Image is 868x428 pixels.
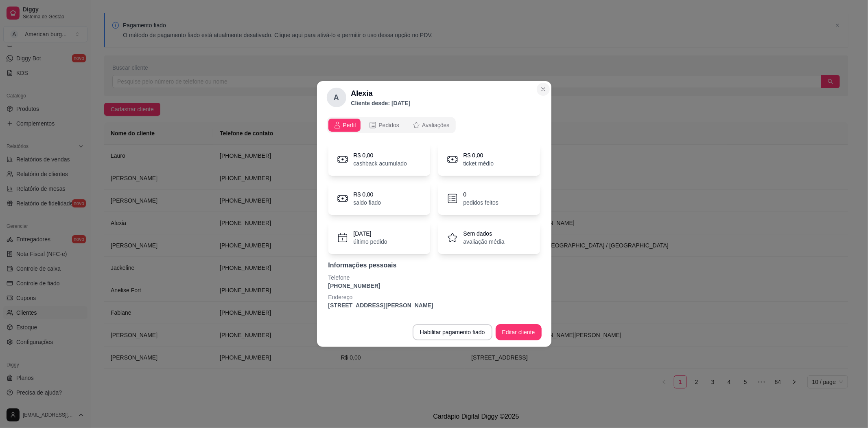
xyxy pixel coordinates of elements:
p: [PHONE_NUMBER] [328,282,540,290]
p: R$ 0,00 [354,190,381,199]
p: R$ 0,00 [354,151,407,159]
div: opções [327,117,542,133]
div: opções [327,117,456,133]
span: Perfil [343,121,356,129]
p: Informações pessoais [328,260,540,270]
span: Avaliações [422,121,449,129]
p: último pedido [354,238,387,246]
div: A [327,88,346,107]
h2: Alexia [351,88,411,99]
button: Editar cliente [496,324,542,340]
p: cashback acumulado [354,159,407,168]
p: Cliente desde: [DATE] [351,99,411,107]
span: Pedidos [378,121,399,129]
p: ticket médio [464,159,494,168]
button: Close [537,83,550,96]
p: [DATE] [354,229,387,238]
button: Habilitar pagamento fiado [413,324,492,340]
p: pedidos feitos [464,199,498,207]
p: R$ 0,00 [464,151,494,159]
p: avaliação média [464,238,505,246]
p: Telefone [328,274,540,282]
p: 0 [464,190,498,199]
p: Sem dados [464,229,505,238]
p: Endereço [328,293,540,301]
p: [STREET_ADDRESS][PERSON_NAME] [328,301,540,309]
p: saldo fiado [354,199,381,207]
